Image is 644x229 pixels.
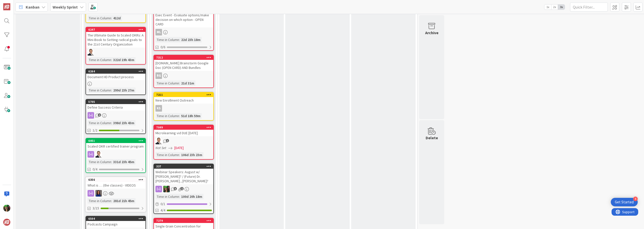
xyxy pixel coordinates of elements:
div: 337 [154,164,213,169]
span: [DATE] [174,145,184,151]
b: Weekly Sprint [53,5,78,10]
span: : [179,37,180,42]
div: Exec Event - Evaluate options/make decision on which option - OPEN CARD [154,7,213,27]
div: 7049 [156,126,213,129]
div: Delete [426,135,438,141]
a: 6264Document HD Product processTime in Column:299d 23h 27m [86,69,146,95]
div: The Ultimate Guide to Scaled OKRs: A Mini-Book to Setting radical goals to the 21st Century Organ... [86,32,145,48]
a: Exec Event - Evaluate options/make decision on which option - OPEN CARDMLTime in Column:22d 23h 1... [153,7,214,51]
span: 4/4 [160,208,165,213]
div: 5705 [88,100,145,104]
div: 331d 23h 45m [112,159,136,165]
div: Time in Column [88,87,111,93]
div: 6051Scaled OKR certified trainer program [86,139,145,150]
span: 0/4 [93,167,97,172]
a: 6356What is … (the classes) - VIDEOSSLTime in Column:281d 21h 45m3/15 [86,177,146,212]
div: 322d 19h 43m [112,57,136,63]
span: : [179,80,180,86]
img: SL [163,186,170,192]
div: RG [154,72,213,79]
div: Webinar Speakers: August w/ [PERSON_NAME]? / (Future) Dr. [PERSON_NAME] , [PERSON_NAME]? [154,169,213,184]
span: 1 [166,139,169,142]
div: New Enrollment Outreach [154,97,213,104]
div: SL [86,49,145,56]
div: Document HD Product process [86,74,145,80]
div: 51d 18h 59m [180,113,202,119]
a: 5705Define Success CriteriaTime in Column:398d 23h 43m1/2 [86,99,146,134]
div: 6264 [88,70,145,73]
div: 398d 23h 43m [112,120,136,126]
div: 22d 23h 18m [180,37,202,42]
div: Time in Column [155,152,179,158]
div: Get Started [615,200,634,205]
div: 6051 [86,139,145,143]
div: 6264Document HD Product process [86,69,145,80]
div: 6356What is … (the classes) - VIDEOS [86,177,145,189]
div: SL [154,186,213,192]
div: Time in Column [155,194,179,199]
span: Kanban [26,4,39,10]
div: 7211 [154,93,213,97]
div: 6504Podcasts Campaign [86,216,145,227]
div: What is … (the classes) - VIDEOS [86,182,145,189]
div: 337Webinar Speakers: August w/ [PERSON_NAME]? / (Future) Dr. [PERSON_NAME] , [PERSON_NAME]? [154,164,213,184]
div: ML [154,29,213,35]
div: 6247 [88,28,145,31]
img: SL [88,49,94,56]
span: : [111,15,112,21]
span: 0 / 1 [160,201,165,207]
a: 7049Microlearning vid DUE [DATE]SLNot Set[DATE]Time in Column:106d 23h 23m [153,125,214,160]
div: SL [154,138,213,144]
span: 2x [551,5,558,10]
span: : [111,57,112,63]
div: 7312 [156,56,213,59]
img: SL [155,138,162,144]
span: 2 [98,113,101,117]
div: ML [155,29,162,35]
div: SL [86,190,145,197]
div: 21d 31m [180,80,195,86]
div: Time in Column [88,15,111,21]
div: 7312 [154,55,213,60]
span: : [179,152,180,158]
div: 6504 [86,216,145,221]
div: 4 [633,197,638,201]
div: Time in Column [88,120,111,126]
div: 7211 [156,93,213,97]
div: Exec Event - Evaluate options/make decision on which option - OPEN CARD [154,12,213,27]
div: 6264 [86,69,145,74]
img: SL [95,151,102,158]
span: : [111,120,112,126]
div: 6051 [88,139,145,143]
div: 6504 [88,217,145,220]
span: : [179,194,180,199]
img: avatar [3,219,10,226]
img: SL [3,205,10,212]
div: 100d 20h 18m [180,194,204,199]
div: 412d [112,15,122,21]
div: 0/1 [154,201,213,207]
img: Visit kanbanzone.com [3,3,10,10]
a: 6051Scaled OKR certified trainer programSLTime in Column:331d 23h 45m0/4 [86,138,146,173]
span: 3x [558,5,565,10]
a: 337Webinar Speakers: August w/ [PERSON_NAME]? / (Future) Dr. [PERSON_NAME] , [PERSON_NAME]?SLTime... [153,164,214,214]
div: Microlearning vid DUE [DATE] [154,130,213,136]
span: : [111,198,112,204]
div: Time in Column [155,113,179,119]
span: 5 [174,187,177,190]
div: Time in Column [155,80,179,86]
span: 0/6 [160,44,165,50]
span: : [111,87,112,93]
span: 1 [180,187,184,190]
div: 7279 [156,219,213,222]
span: Support [11,1,23,7]
div: Time in Column [88,198,111,204]
div: 7049 [154,125,213,130]
div: 6247The Ultimate Guide to Scaled OKRs: A Mini-Book to Setting radical goals to the 21st Century O... [86,27,145,48]
div: 281d 21h 45m [112,198,136,204]
div: RG [155,72,162,79]
div: 7312[DOMAIN_NAME] Brainstorm Google Doc (OPEN CARD) AND Bundles [154,55,213,71]
div: Define Success Criteria [86,104,145,111]
div: Time in Column [88,159,111,165]
div: 5705 [86,100,145,104]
